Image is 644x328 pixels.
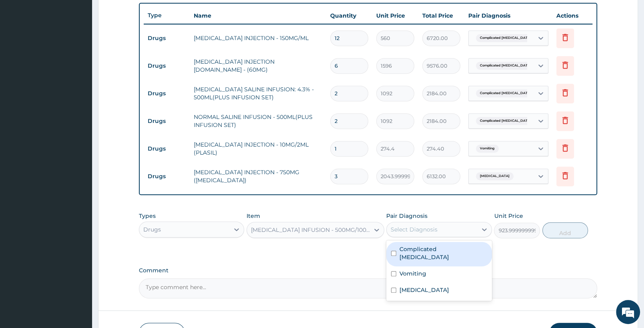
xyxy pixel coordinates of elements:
[251,226,370,234] div: [MEDICAL_DATA] INFUSION - 500MG/100ML ([MEDICAL_DATA])(PLUS INFUSION SET)
[46,101,110,182] span: We're online!
[143,225,161,233] div: Drugs
[418,8,464,24] th: Total Price
[190,30,326,46] td: [MEDICAL_DATA] INJECTION - 150MG/ML
[15,40,32,60] img: d_794563401_company_1708531726252_794563401
[190,137,326,161] td: [MEDICAL_DATA] INJECTION - 10MG/2ML (PLASIL)
[326,8,372,24] th: Quantity
[247,212,260,220] label: Item
[476,145,499,153] span: Vomiting
[144,141,190,156] td: Drugs
[42,45,134,55] div: Chat with us now
[476,34,535,42] span: Complicated [MEDICAL_DATA]
[190,109,326,133] td: NORMAL SALINE INFUSION - 500ML(PLUS INFUSION SET)
[144,169,190,184] td: Drugs
[144,114,190,129] td: Drugs
[386,212,427,220] label: Pair Diagnosis
[464,8,552,24] th: Pair Diagnosis
[139,213,156,219] label: Types
[399,270,426,278] label: Vomiting
[372,8,418,24] th: Unit Price
[542,222,588,238] button: Add
[476,62,535,70] span: Complicated [MEDICAL_DATA]
[190,81,326,105] td: [MEDICAL_DATA] SALINE INFUSION: 4.3% - 500ML(PLUS INFUSION SET)
[139,267,597,274] label: Comment
[190,54,326,78] td: [MEDICAL_DATA] INJECTION [DOMAIN_NAME] - (60MG)
[144,8,190,23] th: Type
[476,117,535,125] span: Complicated [MEDICAL_DATA]
[476,172,514,180] span: [MEDICAL_DATA]
[476,89,535,97] span: Complicated [MEDICAL_DATA]
[144,31,190,46] td: Drugs
[399,245,487,261] label: Complicated [MEDICAL_DATA]
[131,4,150,23] div: Minimize live chat window
[552,8,592,24] th: Actions
[4,219,152,247] textarea: Type your message and hit 'Enter'
[144,86,190,101] td: Drugs
[144,58,190,73] td: Drugs
[190,164,326,188] td: [MEDICAL_DATA] INJECTION - 750MG ([MEDICAL_DATA])
[494,212,523,220] label: Unit Price
[190,8,326,24] th: Name
[391,225,437,233] div: Select Diagnosis
[399,286,449,294] label: [MEDICAL_DATA]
